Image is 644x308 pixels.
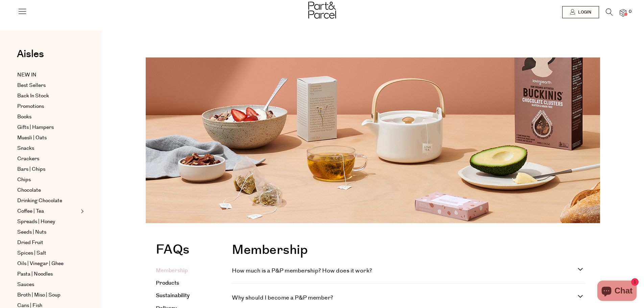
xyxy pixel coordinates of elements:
a: Books [17,113,79,121]
span: Chocolate [17,186,41,194]
a: Pasta | Noodles [17,270,79,278]
span: Gifts | Hampers [17,123,54,132]
span: Bars | Chips [17,165,45,173]
a: Login [562,6,599,18]
a: Oils | Vinegar | Ghee [17,260,79,268]
a: Bars | Chips [17,165,79,173]
span: Back In Stock [17,92,49,100]
a: Products [156,279,179,287]
a: Promotions [17,102,79,111]
span: Best Sellers [17,81,46,90]
span: Seeds | Nuts [17,228,46,236]
a: Chips [17,176,79,184]
span: Pasta | Noodles [17,270,53,278]
a: Seeds | Nuts [17,228,79,236]
a: Membership [156,267,188,275]
a: Muesli | Oats [17,134,79,142]
span: Dried Fruit [17,239,43,247]
span: Oils | Vinegar | Ghee [17,260,64,268]
span: Drinking Chocolate [17,197,62,205]
span: Coffee | Tea [17,207,44,215]
h1: FAQs [156,243,190,260]
h4: How much is a P&P membership? How does it work? [232,267,578,275]
a: Back In Stock [17,92,79,100]
a: Aisles [17,49,44,66]
span: Books [17,113,31,121]
span: Spices | Salt [17,249,46,257]
a: Spreads | Honey [17,218,79,226]
a: Dried Fruit [17,239,79,247]
a: Broth | Miso | Soup [17,291,79,299]
span: Chips [17,176,31,184]
a: Gifts | Hampers [17,123,79,132]
a: Coffee | Tea [17,207,79,215]
img: faq-image_1344x_crop_center.png [146,57,600,223]
a: Spices | Salt [17,249,79,257]
button: Expand/Collapse Coffee | Tea [79,207,84,215]
span: Login [576,9,591,15]
inbox-online-store-chat: Shopify online store chat [595,281,639,303]
span: Promotions [17,102,44,111]
h4: Why should I become a P&P member? [232,294,578,302]
span: Snacks [17,144,34,152]
span: Muesli | Oats [17,134,47,142]
a: 0 [620,9,626,16]
a: Drinking Chocolate [17,197,79,205]
a: Snacks [17,144,79,152]
span: 0 [627,9,633,15]
span: Broth | Miso | Soup [17,291,61,299]
span: Sauces [17,281,34,289]
a: Sustainability [156,292,190,300]
a: Chocolate [17,186,79,194]
img: Part&Parcel [308,2,336,19]
a: Crackers [17,155,79,163]
span: Aisles [17,47,44,62]
a: NEW IN [17,71,79,79]
a: Sauces [17,281,79,289]
span: Spreads | Honey [17,218,55,226]
a: Best Sellers [17,81,79,90]
span: Crackers [17,155,39,163]
span: NEW IN [17,71,37,79]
